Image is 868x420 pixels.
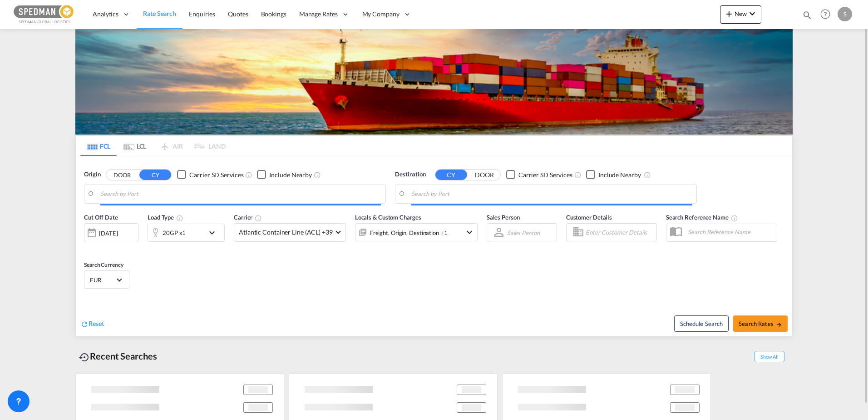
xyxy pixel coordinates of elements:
button: icon-plus 400-fgNewicon-chevron-down [720,5,761,24]
span: Destination [395,170,426,179]
md-icon: Unchecked: Ignores neighbouring ports when fetching rates.Checked : Includes neighbouring ports w... [314,171,321,179]
md-icon: Unchecked: Search for CY (Container Yard) services for all selected carriers.Checked : Search for... [574,171,582,179]
md-checkbox: Checkbox No Ink [257,170,312,180]
button: CY [435,170,467,180]
span: Locals & Custom Charges [355,214,421,221]
div: Origin DOOR CY Checkbox No InkUnchecked: Search for CY (Container Yard) services for all selected... [76,156,792,336]
md-icon: The selected Trucker/Carrierwill be displayed in the rate results If the rates are from another f... [255,215,262,222]
span: Load Type [148,214,183,221]
md-icon: icon-chevron-down [464,227,475,238]
button: Search Ratesicon-arrow-right [733,315,788,332]
span: Bookings [261,10,286,18]
div: Help [818,6,838,23]
button: Note: By default Schedule search will only considerorigin ports, destination ports and cut off da... [674,315,729,332]
div: icon-magnify [802,10,812,24]
input: Search Reference Name [683,225,777,239]
div: [DATE] [99,229,118,237]
md-pagination-wrapper: Use the left and right arrow keys to navigate between tabs [80,136,226,156]
span: Quotes [228,10,248,18]
md-icon: icon-chevron-down [207,227,222,238]
md-checkbox: Checkbox No Ink [506,170,572,180]
div: Freight Origin Destination Factory Stuffing [370,226,448,239]
span: Reset [89,320,104,327]
span: Analytics [93,10,118,19]
span: My Company [362,10,399,19]
span: Sales Person [487,214,520,221]
md-icon: Your search will be saved by the below given name [731,215,738,222]
md-icon: icon-refresh [80,320,89,328]
span: Customer Details [566,214,612,221]
div: Recent Searches [75,346,161,366]
span: Search Reference Name [666,214,738,221]
span: Help [818,6,833,22]
span: Rate Search [143,10,176,17]
md-icon: icon-plus 400-fg [724,8,735,19]
md-icon: Unchecked: Search for CY (Container Yard) services for all selected carriers.Checked : Search for... [245,171,252,179]
div: Carrier SD Services [518,170,572,180]
span: Manage Rates [299,10,338,19]
div: Include Nearby [598,170,641,180]
button: CY [139,170,171,180]
input: Search by Port [100,187,381,201]
span: Carrier [234,214,262,221]
div: [DATE] [84,223,138,242]
span: Search Currency [84,261,123,268]
md-icon: icon-arrow-right [776,321,782,328]
span: Search Rates [739,320,782,327]
md-checkbox: Checkbox No Ink [177,170,243,180]
div: S [838,7,852,21]
button: DOOR [469,170,500,180]
span: Show All [755,351,784,362]
input: Enter Customer Details [586,225,654,239]
span: New [724,10,758,17]
div: 20GP x1 [163,226,186,239]
span: Enquiries [189,10,215,18]
md-icon: icon-chevron-down [747,8,758,19]
div: Freight Origin Destination Factory Stuffingicon-chevron-down [355,223,478,241]
input: Search by Port [411,187,692,201]
md-select: Sales Person [506,226,541,239]
div: 20GP x1icon-chevron-down [148,224,225,242]
md-select: Select Currency: € EUREuro [89,273,124,286]
img: LCL+%26+FCL+BACKGROUND.png [75,29,793,135]
div: icon-refreshReset [80,319,104,329]
md-tab-item: LCL [117,136,153,156]
md-icon: icon-information-outline [176,215,183,222]
md-datepicker: Select [84,241,91,254]
span: Atlantic Container Line (ACL) +39 [239,228,333,237]
md-icon: icon-backup-restore [79,352,90,363]
div: Include Nearby [269,170,312,180]
md-tab-item: FCL [80,136,117,156]
md-checkbox: Checkbox No Ink [586,170,641,180]
span: Cut Off Date [84,214,118,221]
md-icon: Unchecked: Ignores neighbouring ports when fetching rates.Checked : Includes neighbouring ports w... [644,171,651,179]
button: DOOR [106,170,138,180]
div: Carrier SD Services [189,170,243,180]
span: EUR [90,276,115,284]
span: Origin [84,170,100,179]
img: c12ca350ff1b11efb6b291369744d907.png [14,4,75,25]
md-icon: icon-magnify [802,10,812,20]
